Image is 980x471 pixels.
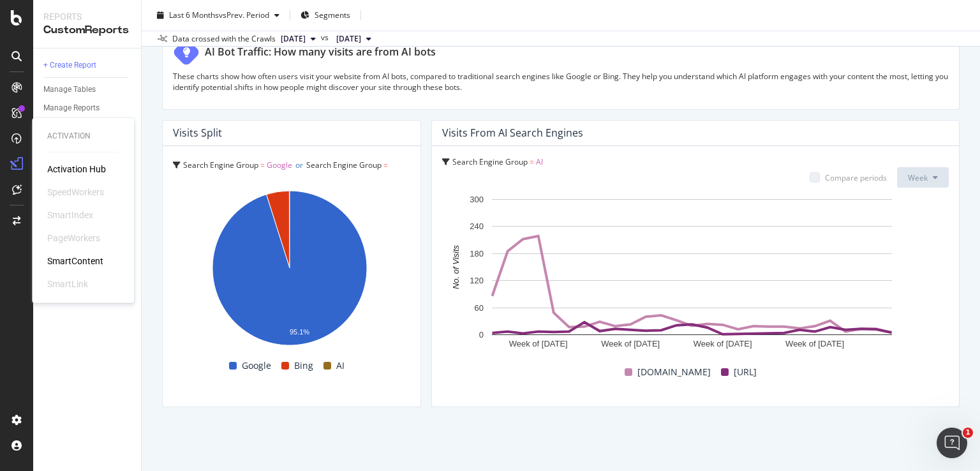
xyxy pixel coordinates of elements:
[219,10,269,20] span: vs Prev. Period
[470,195,484,204] text: 300
[331,31,376,47] button: [DATE]
[442,126,583,139] div: Visits from AI Search Engines
[306,160,382,170] span: Search Engine Group
[183,160,258,170] span: Search Engine Group
[294,358,313,373] span: Bing
[336,33,361,45] span: 2025 Mar. 25th
[280,177,285,188] span: =
[470,249,484,258] text: 180
[47,255,103,267] a: SmartContent
[785,339,844,348] text: Week of [DATE]
[451,245,461,290] text: No. of Visits
[267,160,292,170] span: Google
[601,339,660,348] text: Week of [DATE]
[43,101,132,115] a: Manage Reports
[47,186,104,198] div: SpeedWorkers
[452,156,528,167] span: Search Engine Group
[479,330,484,340] text: 0
[172,33,276,45] div: Data crossed with the Crawls
[43,83,96,96] div: Manage Tables
[260,160,265,170] span: =
[470,276,484,285] text: 120
[276,31,321,47] button: [DATE]
[43,101,100,115] div: Manage Reports
[315,10,350,20] span: Segments
[475,303,484,313] text: 60
[442,193,942,363] svg: A chart.
[43,59,96,72] div: + Create Report
[290,328,309,336] text: 95.1%
[897,167,949,188] button: Week
[192,177,200,188] span: or
[281,33,306,45] span: 2025 Sep. 28th
[908,172,928,183] span: Week
[47,209,93,221] div: SmartIndex
[530,156,534,167] span: =
[162,120,421,407] div: Visits SplitSearch Engine Group = GoogleorSearch Engine Group = BingorSearch Engine Group = AIA c...
[963,428,973,438] span: 1
[825,172,887,183] div: Compare periods
[203,177,278,188] span: Search Engine Group
[43,23,131,38] div: CustomReports
[205,45,436,59] div: AI Bot Traffic: How many visits are from AI bots
[173,184,407,356] svg: A chart.
[43,83,132,96] a: Manage Tables
[169,10,219,20] span: Last 6 Months
[509,339,568,348] text: Week of [DATE]
[173,177,189,188] span: Bing
[43,59,132,72] a: + Create Report
[173,71,949,93] p: These charts show how often users visit your website from AI bots, compared to traditional search...
[295,5,355,26] button: Segments
[242,358,271,373] span: Google
[43,10,131,23] div: Reports
[47,232,100,244] div: PageWorkers
[173,126,222,139] div: Visits Split
[336,358,345,373] span: AI
[295,160,303,170] span: or
[637,364,711,380] span: [DOMAIN_NAME]
[47,131,119,142] div: Activation
[47,163,106,176] a: Activation Hub
[536,156,543,167] span: AI
[734,364,757,380] span: [URL]
[937,428,967,458] iframe: Intercom live chat
[162,28,960,110] div: AI Bot Traffic: How many visits are from AI botsThese charts show how often users visit your webs...
[470,222,484,232] text: 240
[694,339,752,348] text: Week of [DATE]
[47,278,88,290] div: SmartLink
[431,120,960,407] div: Visits from AI Search EnginesSearch Engine Group = AICompare periodsWeekA chart.[DOMAIN_NAME][URL]
[321,32,331,43] span: vs
[152,5,285,26] button: Last 6 MonthsvsPrev. Period
[383,160,388,170] span: =
[286,177,293,188] span: AI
